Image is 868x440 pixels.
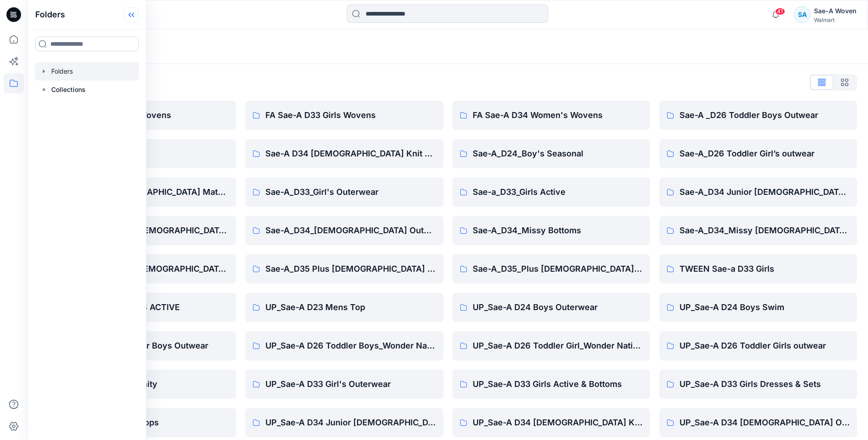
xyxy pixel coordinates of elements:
a: UP_Sae-A D34 [DEMOGRAPHIC_DATA] Knit Tops [453,408,650,437]
p: Sae-A_D26 Toddler Girl’s outwear [679,147,850,160]
a: UP_Sae-A D33 Girl's Outerwear [245,370,443,399]
p: Collections [51,84,86,95]
a: TWEEN Sae-a D33 Girls [659,254,857,284]
p: FA Sae-A D33 Girls Wovens [265,109,436,122]
a: Sae-A_D26 Toddler Girl’s outwear [659,139,857,168]
a: FA Sae-A D34 Women's Wovens [453,101,650,130]
p: Sae-A_D34_Missy Bottoms [473,224,643,237]
p: UP_Sae-A D33 Girls Active & Bottoms [473,378,643,391]
a: UP_Sae-A D26 Toddler Girls outwear [659,331,857,360]
p: UP_Sae-A D34 Junior [DEMOGRAPHIC_DATA] top [265,416,436,429]
p: UP_Sae-A D26 Toddler Girls outwear [679,339,850,352]
p: Sae-A_D33_Girl's Outerwear [265,186,436,199]
p: Sae-A_D24_Boy's Seasonal [473,147,643,160]
p: UP_Sae-A D26 Toddler Girl_Wonder Nation Sportswear [473,339,643,352]
p: Sae-A_D34_Missy [DEMOGRAPHIC_DATA] Dresses [679,224,850,237]
p: UP_Sae-A D24 Boys Outerwear [473,301,643,314]
a: Sae-A_D35_Plus [DEMOGRAPHIC_DATA] Top [453,254,650,284]
a: Sae-A_D24_Boy's Seasonal [453,139,650,168]
p: TWEEN Sae-a D33 Girls [679,263,850,275]
p: FA Sae-A D34 Women's Wovens [473,109,643,122]
a: Sae-A D34 [DEMOGRAPHIC_DATA] Knit Tops [245,139,443,168]
span: 41 [775,8,785,15]
p: UP_Sae-A D34 [DEMOGRAPHIC_DATA] Knit Tops [473,416,643,429]
a: UP_Sae-A D34 Junior [DEMOGRAPHIC_DATA] top [245,408,443,437]
p: Sae-a_D33_Girls Active [473,186,643,199]
a: Sae-A_D34_[DEMOGRAPHIC_DATA] Outerwear [245,216,443,245]
a: UP_Sae-A D24 Boys Outerwear [453,293,650,322]
a: UP_Sae-A D26 Toddler Girl_Wonder Nation Sportswear [453,331,650,360]
a: FA Sae-A D33 Girls Wovens [245,101,443,130]
a: UP_Sae-A D23 Mens Top [245,293,443,322]
p: Sae-A_D34_[DEMOGRAPHIC_DATA] Outerwear [265,224,436,237]
p: Sae-A _D26 Toddler Boys Outwear [679,109,850,122]
p: Sae-A_D35 Plus [DEMOGRAPHIC_DATA] Bottom [265,263,436,275]
p: UP_Sae-A D34 [DEMOGRAPHIC_DATA] Outerwear [679,416,850,429]
a: UP_Sae-A D34 [DEMOGRAPHIC_DATA] Outerwear [659,408,857,437]
a: Sae-A_D35 Plus [DEMOGRAPHIC_DATA] Bottom [245,254,443,284]
a: Sae-A_D34_Missy Bottoms [453,216,650,245]
p: UP_Sae-A D23 Mens Top [265,301,436,314]
p: Sae-A_D34 Junior [DEMOGRAPHIC_DATA] top [679,186,850,199]
p: UP_Sae-A D26 Toddler Boys_Wonder Nation Sportswear [265,339,436,352]
p: Sae-A D34 [DEMOGRAPHIC_DATA] Knit Tops [265,147,436,160]
a: UP_Sae-A D33 Girls Dresses & Sets [659,370,857,399]
p: UP_Sae-A D33 Girls Dresses & Sets [679,378,850,391]
a: Sae-A _D26 Toddler Boys Outwear [659,101,857,130]
div: Walmart [814,16,857,23]
a: UP_Sae-A D24 Boys Swim [659,293,857,322]
a: UP_Sae-A D26 Toddler Boys_Wonder Nation Sportswear [245,331,443,360]
div: Sae-A Woven [814,5,857,16]
a: Sae-A_D33_Girl's Outerwear [245,177,443,207]
a: Sae-A_D34 Junior [DEMOGRAPHIC_DATA] top [659,177,857,207]
p: UP_Sae-A D24 Boys Swim [679,301,850,314]
a: Sae-A_D34_Missy [DEMOGRAPHIC_DATA] Dresses [659,216,857,245]
a: UP_Sae-A D33 Girls Active & Bottoms [453,370,650,399]
a: Sae-a_D33_Girls Active [453,177,650,207]
div: SA [794,6,810,23]
p: Sae-A_D35_Plus [DEMOGRAPHIC_DATA] Top [473,263,643,275]
p: UP_Sae-A D33 Girl's Outerwear [265,378,436,391]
